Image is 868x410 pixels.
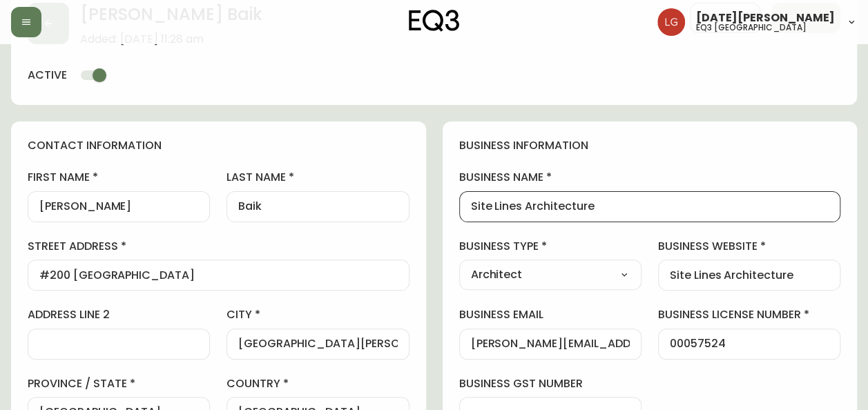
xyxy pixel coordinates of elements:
h4: active [28,68,67,83]
h4: contact information [28,138,409,153]
input: https://www.designshop.com [670,269,829,282]
span: [DATE][PERSON_NAME] [696,12,835,23]
label: first name [28,170,210,185]
label: province / state [28,376,210,391]
h5: eq3 [GEOGRAPHIC_DATA] [696,23,807,32]
label: business website [658,239,840,254]
img: 2638f148bab13be18035375ceda1d187 [657,8,685,36]
img: logo [409,10,460,32]
label: business name [459,170,841,185]
label: business email [459,307,642,322]
label: country [226,376,409,391]
label: street address [28,239,409,254]
span: Added: [DATE] 11:28 am [80,33,262,46]
label: business license number [658,307,840,322]
label: business type [459,239,642,254]
label: last name [226,170,409,185]
label: address line 2 [28,307,210,322]
h4: business information [459,138,841,153]
label: city [226,307,409,322]
label: business gst number [459,376,642,391]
